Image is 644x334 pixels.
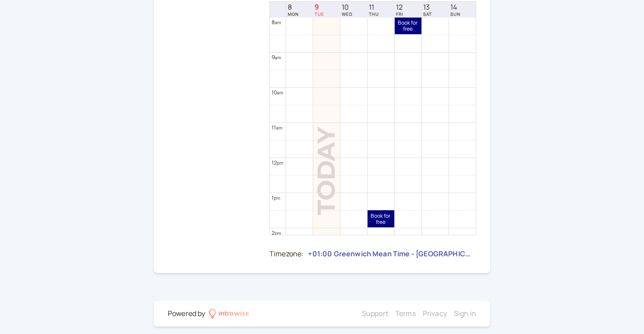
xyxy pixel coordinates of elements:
[269,248,304,260] div: Timezone:
[454,309,476,318] a: Sign in
[288,3,299,11] span: 8
[272,194,280,202] div: 1
[272,18,281,26] div: 8
[315,3,324,11] span: 9
[272,158,283,167] div: 12
[340,2,354,18] a: September 10, 2025
[272,123,283,132] div: 11
[275,230,281,236] span: pm
[277,160,283,166] span: pm
[396,3,403,11] span: 12
[450,11,460,17] span: SUN
[362,309,388,318] a: Support
[313,2,326,18] a: September 9, 2025
[369,3,379,11] span: 11
[394,2,405,18] a: September 12, 2025
[368,213,394,226] span: Book for free
[395,309,416,318] a: Terms
[342,3,353,11] span: 10
[423,309,447,318] a: Privacy
[450,3,460,11] span: 14
[286,2,301,18] a: September 8, 2025
[219,308,249,320] div: introwise
[396,11,403,17] span: FRI
[449,2,462,18] a: September 14, 2025
[395,20,421,32] span: Book for free
[276,125,282,131] span: am
[315,11,324,17] span: TUE
[209,308,250,320] a: introwise
[274,195,280,201] span: pm
[369,11,379,17] span: THU
[288,11,299,17] span: MON
[421,2,434,18] a: September 13, 2025
[423,3,432,11] span: 13
[168,308,205,320] div: Powered by
[277,90,283,96] span: am
[275,19,281,25] span: am
[272,88,283,97] div: 10
[275,54,281,61] span: am
[367,2,381,18] a: September 11, 2025
[272,229,281,237] div: 2
[272,53,281,61] div: 9
[342,11,353,17] span: WED
[423,11,432,17] span: SAT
